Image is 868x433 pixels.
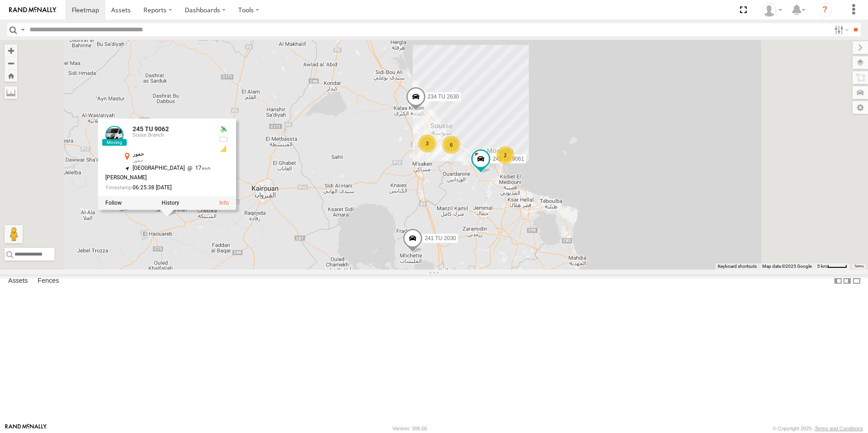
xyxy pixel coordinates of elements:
[393,426,427,431] div: Version: 306.00
[814,263,850,270] button: Map Scale: 5 km per 40 pixels
[219,200,229,206] a: View Asset Details
[718,263,757,270] button: Keyboard shortcuts
[105,175,211,181] div: [PERSON_NAME]
[4,275,32,287] label: Assets
[428,93,459,100] span: 234 TU 2630
[818,3,832,17] i: ?
[133,133,211,138] div: Souse Branch
[442,136,460,154] div: 6
[5,69,17,82] button: Zoom Home
[5,57,17,69] button: Zoom out
[496,146,514,164] div: 2
[105,200,122,206] label: Realtime tracking of Asset
[418,134,436,153] div: 3
[853,101,868,114] label: Map Settings
[831,23,850,36] label: Search Filter Options
[773,426,863,431] div: © Copyright 2025 -
[843,275,852,288] label: Dock Summary Table to the Right
[33,275,64,287] label: Fences
[185,165,211,172] span: 17
[815,426,863,431] a: Terms and Conditions
[5,424,47,433] a: Visit our Website
[162,200,179,206] label: View Asset History
[5,225,23,243] button: Drag Pegman onto the map to open Street View
[759,3,785,17] div: Nejah Benkhalifa
[19,23,26,36] label: Search Query
[833,275,843,288] label: Dock Summary Table to the Left
[5,44,17,57] button: Zoom in
[218,136,229,143] div: No battery health information received from this device.
[133,165,185,172] span: [GEOGRAPHIC_DATA]
[852,275,861,288] label: Hide Summary Table
[133,152,211,157] div: حفوز
[218,146,229,153] div: GSM Signal = 3
[762,264,812,269] span: Map data ©2025 Google
[105,126,123,144] a: View Asset Details
[133,126,169,133] a: 245 TU 9062
[105,185,211,191] div: Date/time of location update
[493,156,524,162] span: 245 TU 9061
[817,264,827,269] span: 5 km
[854,265,864,268] a: Terms (opens in new tab)
[133,158,211,164] div: حفوز
[218,126,229,133] div: Valid GPS Fix
[424,235,456,241] span: 241 TU 2030
[5,86,17,99] label: Measure
[9,7,56,13] img: rand-logo.svg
